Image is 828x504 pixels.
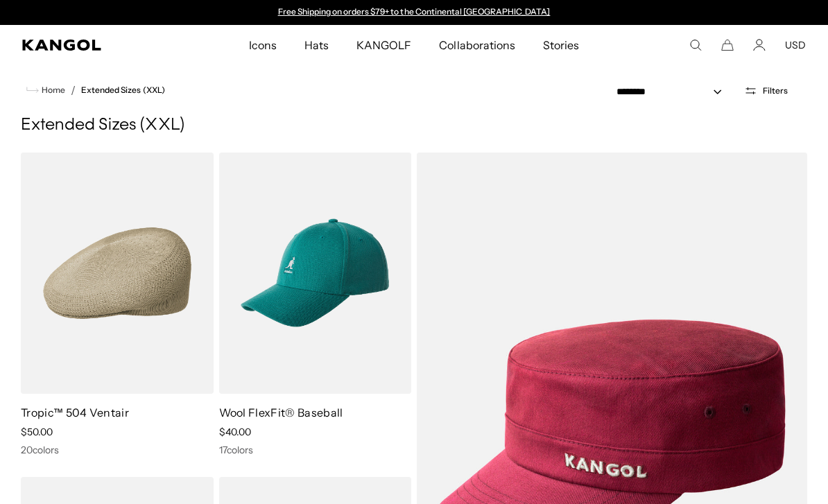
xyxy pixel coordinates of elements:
img: Wool FlexFit® Baseball [219,153,412,394]
select: Sort by: Featured [611,85,736,99]
button: Cart [721,39,734,51]
a: Home [26,84,65,96]
a: Wool FlexFit® Baseball [219,406,343,419]
a: Tropic™ 504 Ventair [21,406,129,419]
span: KANGOLF [356,25,411,65]
summary: Search here [689,39,702,51]
a: Account [753,39,766,51]
a: Extended Sizes (XXL) [81,85,165,95]
div: 1 of 2 [271,7,557,18]
a: Collaborations [425,25,528,65]
span: Home [39,85,65,95]
button: USD [785,39,806,51]
li: / [65,82,76,98]
a: KANGOLF [343,25,425,65]
span: Hats [304,25,329,65]
span: Icons [249,25,277,65]
slideshow-component: Announcement bar [271,7,557,18]
span: Filters [763,86,788,96]
span: Stories [543,25,579,65]
div: Announcement [271,7,557,18]
button: Open filters [736,85,796,97]
span: $40.00 [219,426,251,438]
h1: Extended Sizes (XXL) [21,115,807,136]
div: 20 colors [21,444,214,456]
span: Collaborations [439,25,515,65]
a: Hats [291,25,343,65]
img: Tropic™ 504 Ventair [21,153,214,394]
a: Free Shipping on orders $79+ to the Continental [GEOGRAPHIC_DATA] [278,6,551,17]
a: Stories [529,25,593,65]
a: Icons [235,25,291,65]
div: 17 colors [219,444,412,456]
a: Kangol [22,40,164,51]
span: $50.00 [21,426,53,438]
